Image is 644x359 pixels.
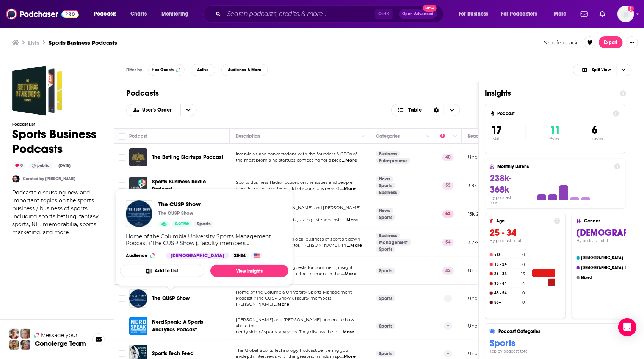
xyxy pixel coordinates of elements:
span: ...More [341,271,356,277]
span: ...More [342,157,357,163]
button: Column Actions [423,132,432,141]
img: Jon Profile [9,340,19,350]
span: ...More [340,186,356,192]
span: User's Order [142,107,174,113]
p: 42 [442,267,454,275]
a: The CUSP Show [152,295,190,302]
span: 238k-368k [490,173,511,195]
button: Choose View [391,104,461,116]
h4: Age [496,218,551,224]
a: The CUSP Show [158,200,214,208]
a: Sports Business Podcasts [12,66,62,116]
p: The CUSP Show [158,210,193,216]
p: 62 [442,210,454,218]
span: Toggle select row [119,350,125,357]
span: Audience & More [228,68,262,72]
h4: 0 [522,291,525,295]
input: Search podcasts, credits, & more... [224,8,375,20]
h4: 0 [522,300,525,305]
a: View Insights [210,265,288,277]
img: The Betting Startups Podcast [129,148,147,166]
span: Table [408,107,422,113]
span: Split View [592,68,611,72]
span: Podcasts discussing new and important topics on the sports business / business of sports Includin... [12,189,99,236]
div: 0 [12,162,26,169]
span: NerdSpeak: A Sports Analytics Podcast [152,319,203,333]
a: Management [376,239,411,246]
span: Sports Business Radio Podcast [152,179,206,193]
img: Sydney Profile [9,329,19,339]
a: Show notifications dropdown [597,8,608,20]
a: Sports [376,183,395,189]
a: Active [172,221,192,227]
p: Total [491,137,526,140]
svg: Add a profile image [628,6,634,12]
h4: 0 [626,255,628,260]
h4: 35 - 44 [494,281,521,286]
h4: 4 [522,281,525,286]
span: Podcast ('The CUSP Show'), faculty members [PERSON_NAME] [236,295,331,307]
span: Open Advanced [402,12,434,16]
button: Add to List [120,265,204,277]
span: Toggle select row [119,323,125,329]
h3: 25 - 34 [490,227,560,238]
a: Sports [194,221,214,227]
img: The CUSP Show [126,200,152,227]
h4: 45 - 54 [494,291,521,295]
p: Under 1k [468,323,488,329]
span: Toggle select row [119,182,125,189]
button: open menu [548,8,576,20]
div: [DEMOGRAPHIC_DATA] [166,253,229,259]
div: Power Score [440,132,451,141]
a: The Betting Startups Podcast [152,154,223,161]
span: 11 [550,124,560,137]
h4: 0 [626,275,628,280]
button: open menu [453,8,498,20]
a: Lists [28,39,39,46]
h4: [DEMOGRAPHIC_DATA] [581,256,624,260]
img: User Profile [617,6,634,22]
span: Active [197,68,209,72]
span: [PERSON_NAME] and [PERSON_NAME] present a show about the [236,317,354,328]
img: The CUSP Show [129,289,147,308]
div: Home of the Columbia University Sports Management Podcast ('The CUSP Show'), faculty members [PER... [126,233,282,247]
a: News [376,176,393,182]
button: Active [191,64,215,76]
span: Charts [130,9,147,19]
h4: 25 - 34 [494,272,520,276]
button: Show More Button [626,36,638,48]
span: Sports Business Radio focuses on the issues and people [236,180,353,185]
p: -- [444,350,452,357]
button: open menu [89,8,126,20]
a: NerdSpeak: A Sports Analytics Podcast [129,317,147,335]
span: Toggle select row [119,295,125,302]
span: Has Guests [152,68,174,72]
p: 53 [442,182,454,190]
span: in-depth interviews with the greatest minds in sp [236,354,340,359]
span: Interviews and conversations with the founders & CEOs of [236,151,357,157]
span: The biggest names in the global business of sport sit down [236,236,360,242]
p: 54 [442,239,454,246]
span: More [554,9,567,19]
button: Send feedback. [542,39,581,46]
span: 6 [592,124,597,137]
h3: Sports Business Podcasts [49,39,117,46]
h3: Audience [126,253,160,259]
h4: <18 [494,253,521,257]
span: money in the world of sports, taking listeners insid [236,217,342,222]
h1: Insights [485,89,614,98]
div: Search podcasts, credits, & more... [210,5,451,23]
h4: [DEMOGRAPHIC_DATA] [581,266,623,270]
span: Home of the Columbia University Sports Management [236,289,352,295]
span: Monitoring [161,9,188,19]
div: [DATE] [55,163,74,169]
img: trentanderson [12,175,20,183]
span: nerdy side of sports: analytics. They discuss the bi [236,329,338,334]
div: public [29,162,52,169]
span: For Podcasters [501,9,537,19]
a: Business [376,190,400,196]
